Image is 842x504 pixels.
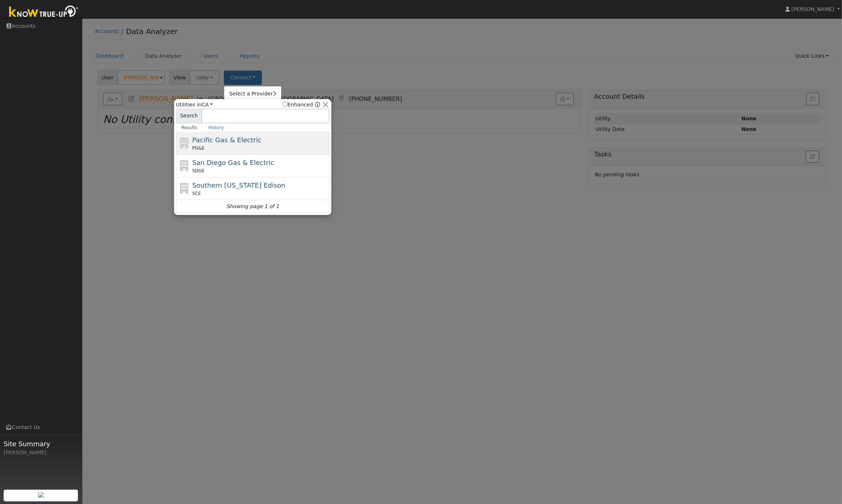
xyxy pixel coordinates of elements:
div: [PERSON_NAME] [4,449,78,456]
span: [PERSON_NAME] [792,6,834,12]
a: CA [202,102,213,108]
span: Pacific Gas & Electric [192,136,262,144]
a: History [203,123,229,132]
i: Showing page 1 of 1 [226,203,279,210]
a: Select a Provider [224,89,281,99]
img: retrieve [38,492,44,498]
label: Enhanced [283,101,313,109]
input: Enhanced [283,102,287,106]
span: San Diego Gas & Electric [192,159,274,166]
span: SDGE [192,168,205,174]
span: SCE [192,190,201,197]
img: Know True-Up [5,4,82,20]
a: Results [176,123,203,132]
span: PG&E [192,145,204,151]
span: Utilities in [176,101,213,109]
span: Site Summary [4,439,78,449]
a: Enhanced Providers [315,102,320,108]
span: Search [176,109,202,123]
span: Southern [US_STATE] Edison [192,181,286,189]
span: Show enhanced providers [283,101,320,109]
